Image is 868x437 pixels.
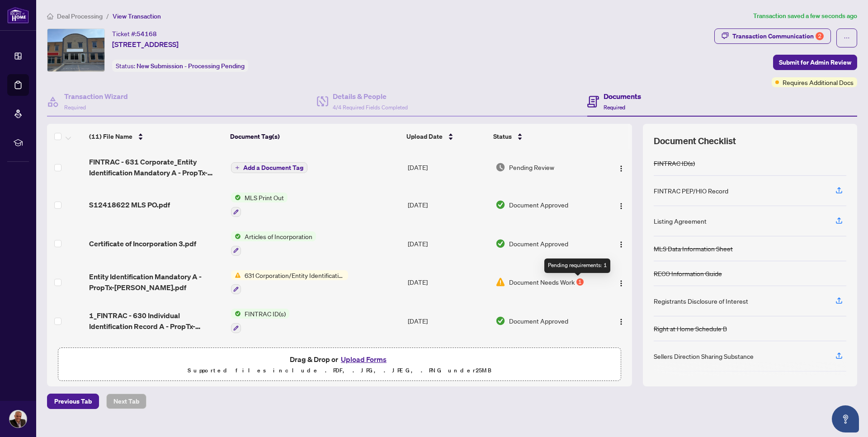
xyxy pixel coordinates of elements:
div: Right at Home Schedule B [654,324,727,334]
h4: Documents [604,91,641,102]
div: Pending requirements: 1 [544,258,610,273]
td: [DATE] [404,149,492,185]
img: Logo [618,241,625,248]
img: logo [7,7,29,23]
span: S12418622 MLS PO.pdf [89,199,170,210]
div: Ticket #: [112,28,157,39]
span: plus [235,165,240,170]
img: Logo [618,165,625,172]
span: Required [604,104,625,111]
button: Logo [614,314,628,328]
span: Document Checklist [654,135,736,147]
th: Status [490,124,599,149]
span: MLS Print Out [241,193,288,202]
span: 1_FINTRAC - 630 Individual Identification Record A - PropTx-[PERSON_NAME].pdf [89,310,223,332]
button: Status IconArticles of Incorporation [231,231,316,256]
img: Logo [618,318,625,325]
td: [DATE] [404,185,492,224]
span: Status [493,132,512,141]
th: Upload Date [403,124,490,149]
span: FINTRAC ID(s) [241,309,289,319]
button: Logo [614,275,628,289]
img: IMG-S12418622_1.jpg [47,29,104,71]
div: 1 [576,278,584,286]
button: Open asap [832,405,859,432]
div: Registrants Disclosure of Interest [654,296,748,306]
span: Entity Identification Mandatory A - PropTx-[PERSON_NAME].pdf [89,271,223,293]
button: Upload Forms [338,353,389,365]
td: [DATE] [404,301,492,340]
img: Document Status [495,162,505,172]
div: Status: [112,60,248,72]
button: Status IconFINTRAC ID(s) [231,309,289,333]
td: [DATE] [404,340,492,379]
th: Document Tag(s) [226,124,403,149]
div: Listing Agreement [654,216,707,226]
img: Status Icon [231,309,241,319]
button: Previous Tab [47,394,99,409]
span: Drag & Drop or [290,353,389,365]
button: Add a Document Tag [231,162,307,173]
img: Status Icon [231,270,241,280]
span: Submit for Admin Review [779,55,851,70]
span: Add a Document Tag [243,164,303,171]
img: Document Status [495,239,505,249]
div: 2 [816,32,824,40]
button: Status IconMLS Print Out [231,193,288,217]
span: Document Approved [509,239,568,249]
span: FINTRAC - 631 Corporate_Entity Identification Mandatory A - PropTx-OREA_[DATE] 12_32_03.pdf [89,156,223,178]
h4: Details & People [333,91,408,102]
span: Document Approved [509,200,568,210]
span: 54168 [137,30,157,38]
span: home [47,13,53,19]
li: / [106,11,109,21]
span: Previous Tab [54,394,92,409]
td: [DATE] [404,224,492,263]
span: Requires Additional Docs [783,77,854,87]
button: Next Tab [106,394,146,409]
button: Logo [614,236,628,251]
p: Supported files include .PDF, .JPG, .JPEG, .PNG under 25 MB [64,365,615,376]
button: Submit for Admin Review [773,55,857,70]
img: Profile Icon [9,410,27,428]
span: 631 Corporation/Entity Identification InformationRecord [241,270,348,280]
img: Status Icon [231,193,241,202]
div: Sellers Direction Sharing Substance [654,351,754,361]
img: Document Status [495,316,505,326]
span: (11) File Name [89,132,132,141]
img: Document Status [495,277,505,287]
span: ellipsis [844,35,850,41]
span: Upload Date [406,132,443,141]
div: FINTRAC PEP/HIO Record [654,186,728,196]
td: [DATE] [404,263,492,302]
span: Certificate of Incorporation 3.pdf [89,238,196,249]
span: 4/4 Required Fields Completed [333,104,408,111]
article: Transaction saved a few seconds ago [753,11,857,21]
span: Deal Processing [57,12,103,20]
span: Pending Review [509,162,554,172]
div: FINTRAC ID(s) [654,158,695,168]
span: Drag & Drop orUpload FormsSupported files include .PDF, .JPG, .JPEG, .PNG under25MB [58,348,621,381]
div: RECO Information Guide [654,268,722,278]
div: Transaction Communication [732,29,824,43]
th: (11) File Name [85,124,226,149]
button: Transaction Communication2 [714,28,831,44]
button: Status Icon631 Corporation/Entity Identification InformationRecord [231,270,348,295]
span: View Transaction [113,12,161,20]
img: Logo [618,280,625,287]
img: Status Icon [231,231,241,241]
button: Logo [614,197,628,212]
img: Document Status [495,200,505,210]
img: Logo [618,202,625,210]
span: Document Needs Work [509,277,575,287]
span: New Submission - Processing Pending [137,62,245,70]
span: Document Approved [509,316,568,326]
span: Required [64,104,86,111]
div: MLS Data Information Sheet [654,244,733,254]
h4: Transaction Wizard [64,91,128,102]
span: [STREET_ADDRESS] [112,39,179,50]
button: Logo [614,160,628,174]
span: Articles of Incorporation [241,231,316,241]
